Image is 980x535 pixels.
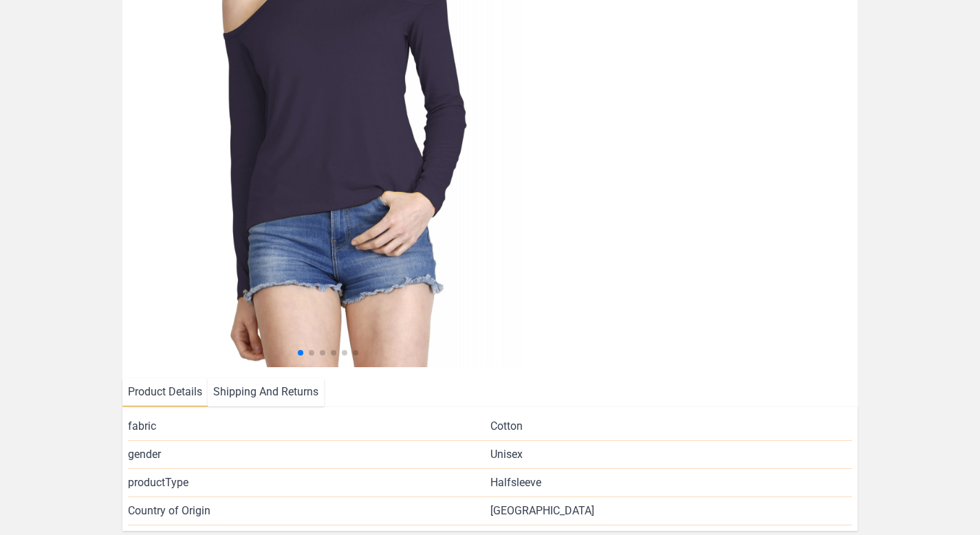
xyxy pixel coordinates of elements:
[128,503,490,519] span: Country of Origin
[128,474,490,491] span: productType
[490,446,523,463] span: Unisex
[128,446,490,463] span: gender
[208,378,324,406] li: Shipping And Returns
[122,378,208,406] li: Product Details
[490,503,852,519] span: [GEOGRAPHIC_DATA]
[490,418,523,435] span: Cotton
[128,418,490,435] span: fabric
[490,474,541,491] span: Halfsleeve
